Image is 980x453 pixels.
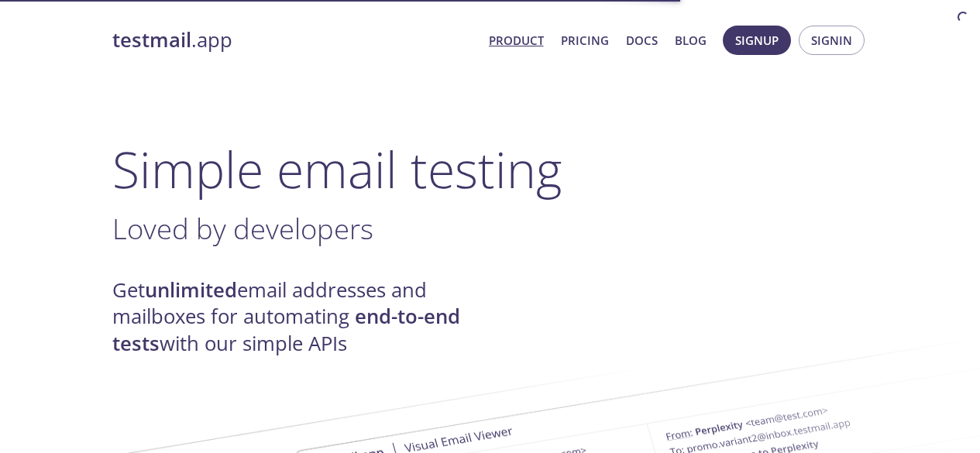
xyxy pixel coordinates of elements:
[811,30,852,50] span: Signin
[112,27,476,53] a: testmail.app
[112,26,191,53] strong: testmail
[145,276,237,304] strong: unlimited
[799,26,865,55] button: Signin
[112,303,460,356] strong: end-to-end tests
[489,30,544,50] a: Product
[112,209,373,248] span: Loved by developers
[561,30,609,50] a: Pricing
[112,139,868,199] h1: Simple email testing
[675,30,707,50] a: Blog
[735,30,779,50] span: Signup
[112,277,490,357] h4: Get email addresses and mailboxes for automating with our simple APIs
[626,30,658,50] a: Docs
[723,26,791,55] button: Signup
